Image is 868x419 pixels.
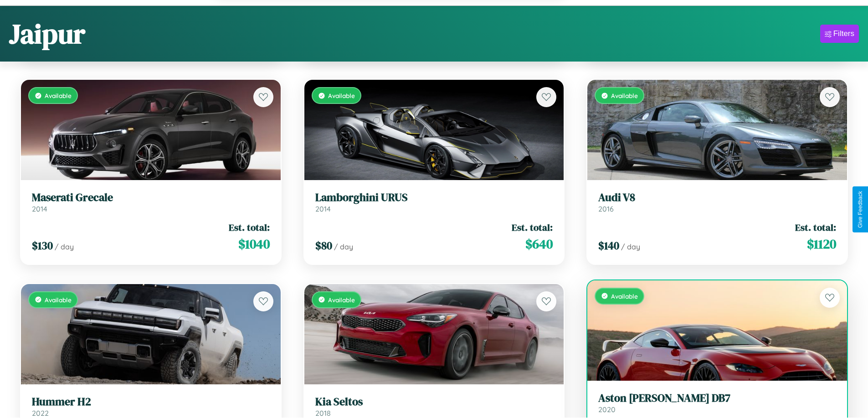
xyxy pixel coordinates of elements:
a: Audi V82016 [598,191,836,213]
span: $ 1040 [238,235,270,253]
span: $ 130 [32,238,53,253]
span: / day [621,242,640,251]
h1: Jaipur [9,15,85,52]
h3: Lamborghini URUS [315,191,553,204]
span: $ 80 [315,238,332,253]
span: 2014 [32,204,47,213]
span: 2014 [315,204,331,213]
div: Filters [833,29,854,38]
h3: Hummer H2 [32,395,270,409]
a: Kia Seltos2018 [315,395,553,418]
span: Available [328,296,355,304]
span: 2018 [315,409,331,418]
span: Available [611,92,638,99]
span: $ 140 [598,238,619,253]
a: Aston [PERSON_NAME] DB72020 [598,392,836,414]
a: Lamborghini URUS2014 [315,191,553,213]
span: Available [45,296,72,304]
span: Available [611,292,638,300]
div: Give Feedback [857,191,863,228]
span: Available [328,92,355,99]
a: Maserati Grecale2014 [32,191,270,213]
span: / day [334,242,353,251]
h3: Audi V8 [598,191,836,204]
h3: Maserati Grecale [32,191,270,204]
span: Est. total: [229,221,270,234]
h3: Aston [PERSON_NAME] DB7 [598,392,836,405]
span: Available [45,92,72,99]
h3: Kia Seltos [315,395,553,409]
span: 2016 [598,204,614,213]
span: 2022 [32,409,49,418]
span: / day [55,242,74,251]
span: Est. total: [795,221,836,234]
span: $ 640 [525,235,553,253]
span: Est. total: [512,221,553,234]
a: Hummer H22022 [32,395,270,418]
button: Filters [820,25,859,43]
span: $ 1120 [807,235,836,253]
span: 2020 [598,405,616,414]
